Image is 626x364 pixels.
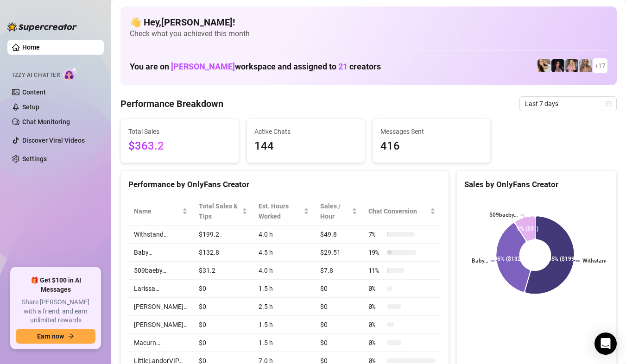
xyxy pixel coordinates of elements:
td: 4.0 h [253,226,315,244]
a: Discover Viral Videos [22,137,85,144]
span: 🎁 Get $100 in AI Messages [16,276,95,294]
td: Withstand… [128,226,193,244]
span: 0 % [368,320,383,330]
td: 509baeby… [128,262,193,280]
td: $0 [315,334,363,352]
span: Total Sales & Tips [199,201,240,221]
text: 509baeby… [489,212,518,218]
span: Check what you achieved this month [130,29,607,39]
img: AI Chatter [63,67,78,81]
span: 7 % [368,229,383,239]
span: $363.2 [128,138,231,155]
span: 0 % [368,301,383,312]
td: [PERSON_NAME]… [128,298,193,316]
span: Sales / Hour [320,201,350,221]
a: Home [22,44,40,51]
img: Kenzie (@dmaxkenz) [579,59,592,72]
img: Baby (@babyyyybellaa) [551,59,564,72]
span: 11 % [368,265,383,276]
td: 1.5 h [253,316,315,334]
span: 416 [380,138,483,155]
td: $199.2 [193,226,253,244]
td: $0 [193,280,253,298]
span: 21 [338,62,348,71]
td: $0 [193,334,253,352]
th: Name [128,197,193,226]
text: Withstand… [582,258,612,264]
h4: Performance Breakdown [120,97,223,110]
span: 0 % [368,338,383,348]
td: $0 [193,316,253,334]
h1: You are on workspace and assigned to creators [130,62,381,72]
div: Sales by OnlyFans Creator [464,178,609,191]
button: Earn nowarrow-right [16,329,95,344]
td: $29.51 [315,244,363,262]
td: $0 [315,316,363,334]
td: $0 [193,298,253,316]
td: $132.8 [193,244,253,262]
td: Maeurn… [128,334,193,352]
span: Active Chats [254,126,357,137]
span: calendar [606,101,612,107]
div: Performance by OnlyFans Creator [128,178,441,191]
span: 0 % [368,283,383,294]
img: Kenzie (@dmaxkenzfree) [565,59,578,72]
text: Baby… [472,258,488,264]
span: [PERSON_NAME] [171,62,235,71]
a: Setup [22,103,39,111]
span: Last 7 days [525,97,611,111]
a: Chat Monitoring [22,118,70,126]
span: Messages Sent [380,126,483,137]
td: $31.2 [193,262,253,280]
span: Share [PERSON_NAME] with a friend, and earn unlimited rewards [16,298,95,325]
span: arrow-right [68,333,74,339]
td: 4.5 h [253,244,315,262]
span: Name [134,206,180,216]
span: + 17 [594,61,606,71]
td: $0 [315,298,363,316]
div: Est. Hours Worked [259,201,302,221]
span: Izzy AI Chatter [13,71,60,80]
span: 19 % [368,247,383,257]
td: $49.8 [315,226,363,244]
img: Avry (@avryjennerfree) [537,59,550,72]
a: Settings [22,155,47,163]
h4: 👋 Hey, [PERSON_NAME] ! [130,16,607,29]
th: Sales / Hour [315,197,363,226]
th: Chat Conversion [363,197,441,226]
td: 1.5 h [253,280,315,298]
td: 2.5 h [253,298,315,316]
td: 1.5 h [253,334,315,352]
td: $0 [315,280,363,298]
td: $7.8 [315,262,363,280]
img: logo-BBDzfeDw.svg [7,22,77,31]
span: Chat Conversion [368,206,428,216]
span: 144 [254,138,357,155]
div: Open Intercom Messenger [594,333,617,355]
span: Total Sales [128,126,231,137]
td: Larissa… [128,280,193,298]
span: Earn now [37,333,64,340]
td: Baby… [128,244,193,262]
a: Content [22,88,46,96]
td: [PERSON_NAME]… [128,316,193,334]
td: 4.0 h [253,262,315,280]
th: Total Sales & Tips [193,197,253,226]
